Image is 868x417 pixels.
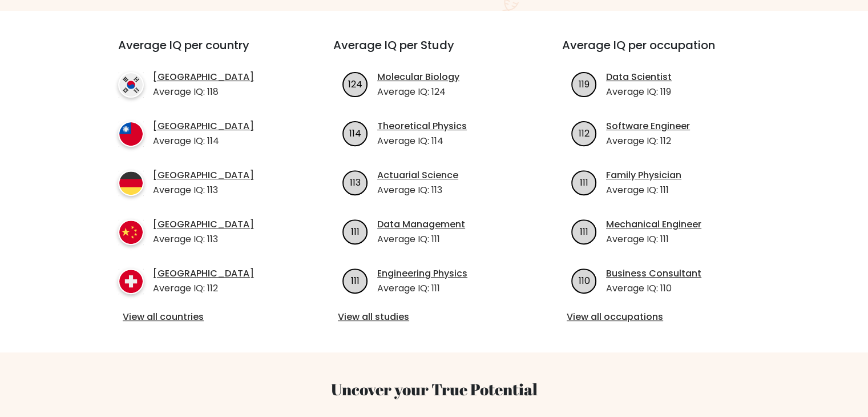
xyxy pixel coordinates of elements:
[580,224,588,238] text: 111
[64,380,804,399] h3: Uncover your True Potential
[606,70,672,84] a: Data Scientist
[606,232,701,246] p: Average IQ: 111
[579,274,590,287] text: 110
[377,70,459,84] a: Molecular Biology
[567,310,759,324] a: View all occupations
[377,232,465,246] p: Average IQ: 111
[153,119,254,133] a: [GEOGRAPHIC_DATA]
[377,267,467,280] a: Engineering Physics
[153,282,254,295] p: Average IQ: 112
[153,70,254,84] a: [GEOGRAPHIC_DATA]
[118,121,144,147] img: country
[606,119,690,133] a: Software Engineer
[606,282,701,295] p: Average IQ: 110
[348,77,362,90] text: 124
[606,169,681,182] a: Family Physician
[350,175,361,189] text: 113
[606,267,701,280] a: Business Consultant
[123,310,288,324] a: View all countries
[153,218,254,231] a: [GEOGRAPHIC_DATA]
[153,232,254,246] p: Average IQ: 113
[153,169,254,182] a: [GEOGRAPHIC_DATA]
[153,267,254,280] a: [GEOGRAPHIC_DATA]
[606,134,690,148] p: Average IQ: 112
[333,38,535,66] h3: Average IQ per Study
[118,219,144,245] img: country
[606,183,681,197] p: Average IQ: 111
[153,183,254,197] p: Average IQ: 113
[351,274,360,287] text: 111
[377,282,467,295] p: Average IQ: 111
[377,85,459,99] p: Average IQ: 124
[579,126,590,139] text: 112
[579,77,590,90] text: 119
[349,126,361,139] text: 114
[606,218,701,231] a: Mechanical Engineer
[562,38,764,66] h3: Average IQ per occupation
[338,310,530,324] a: View all studies
[118,268,144,294] img: country
[377,119,467,133] a: Theoretical Physics
[580,175,588,189] text: 111
[118,38,292,66] h3: Average IQ per country
[118,170,144,196] img: country
[377,183,458,197] p: Average IQ: 113
[118,72,144,98] img: country
[606,85,672,99] p: Average IQ: 119
[377,134,467,148] p: Average IQ: 114
[377,218,465,231] a: Data Management
[377,169,458,182] a: Actuarial Science
[351,224,360,238] text: 111
[153,85,254,99] p: Average IQ: 118
[153,134,254,148] p: Average IQ: 114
